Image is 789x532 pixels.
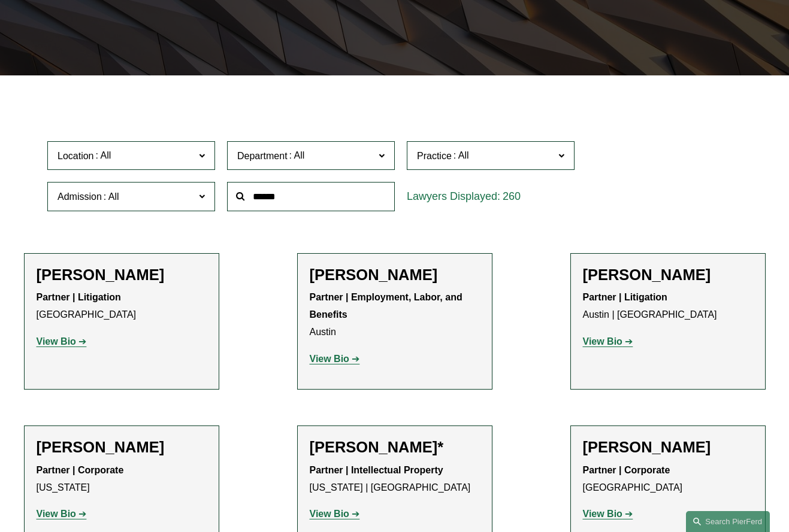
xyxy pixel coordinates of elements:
[583,509,622,519] strong: View Bio
[37,509,87,519] a: View Bio
[310,509,349,519] strong: View Bio
[583,289,753,324] p: Austin | [GEOGRAPHIC_DATA]
[37,336,87,346] a: View Bio
[310,465,443,475] strong: Partner | Intellectual Property
[37,438,207,457] h2: [PERSON_NAME]
[310,509,360,519] a: View Bio
[583,266,753,284] h2: [PERSON_NAME]
[37,462,207,497] p: [US_STATE]
[310,354,349,364] strong: View Bio
[310,354,360,364] a: View Bio
[58,191,102,202] span: Admission
[583,438,753,457] h2: [PERSON_NAME]
[310,266,480,284] h2: [PERSON_NAME]
[310,289,480,341] p: Austin
[310,462,480,497] p: [US_STATE] | [GEOGRAPHIC_DATA]
[310,438,480,457] h2: [PERSON_NAME]*
[37,336,76,346] strong: View Bio
[37,292,121,302] strong: Partner | Litigation
[310,292,465,320] strong: Partner | Employment, Labor, and Benefits
[583,336,633,346] a: View Bio
[37,509,76,519] strong: View Bio
[583,465,670,475] strong: Partner | Corporate
[583,462,753,497] p: [GEOGRAPHIC_DATA]
[37,465,124,475] strong: Partner | Corporate
[583,509,633,519] a: View Bio
[417,150,452,160] span: Practice
[37,266,207,284] h2: [PERSON_NAME]
[503,190,521,202] span: 260
[583,336,622,346] strong: View Bio
[237,150,288,160] span: Department
[58,150,94,160] span: Location
[686,511,770,532] a: Search this site
[583,292,667,302] strong: Partner | Litigation
[37,289,207,324] p: [GEOGRAPHIC_DATA]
